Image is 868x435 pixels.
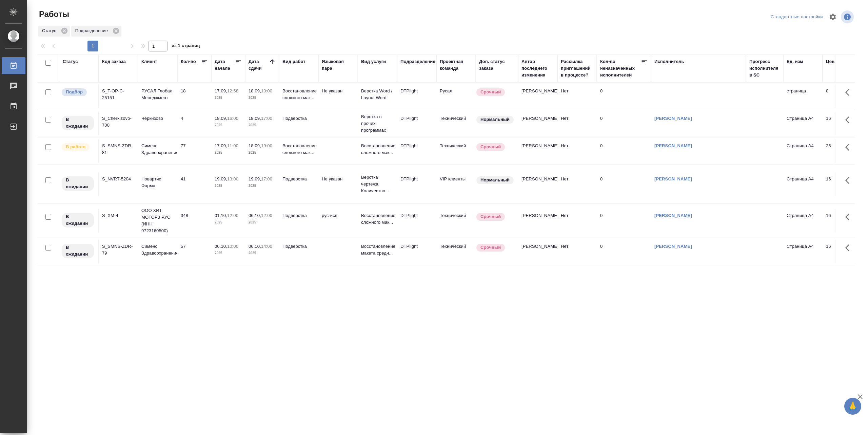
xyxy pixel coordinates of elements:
p: Срочный [480,144,501,150]
td: Нет [557,84,597,108]
p: Срочный [480,89,501,95]
div: S_SMNS-ZDR-79 [102,243,135,257]
p: 10:00 [261,88,272,93]
td: DTPlight [397,172,436,196]
p: В ожидании [66,244,90,258]
span: Работы [37,9,69,20]
p: 18.09, [249,116,261,121]
p: 19:00 [261,143,272,148]
td: 0 [597,112,651,135]
td: 0 [823,84,856,108]
p: 16:00 [227,116,238,121]
button: Здесь прячутся важные кнопки [841,172,857,189]
a: [PERSON_NAME] [654,244,692,249]
td: Технический [436,139,476,163]
td: 0 [597,139,651,163]
div: Клиент [141,58,157,65]
div: Доп. статус заказа [479,58,515,72]
p: Восстановление сложного мак... [361,212,394,226]
p: 18.09, [215,116,227,121]
td: 0 [597,209,651,233]
p: ООО ХИТ МОТОРЗ РУС (ИНН 9723160500) [141,207,174,234]
p: Верстка Word / Layout Word [361,88,394,101]
div: Исполнитель назначен, приступать к работе пока рано [61,176,95,192]
p: 2025 [215,250,242,257]
p: 11:00 [227,143,238,148]
p: 06.10, [249,244,261,249]
p: Подбор [66,89,83,95]
div: Исполнитель назначен, приступать к работе пока рано [61,115,95,131]
p: Верстка чертежа. Количество... [361,174,394,194]
td: Страница А4 [783,139,823,163]
td: DTPlight [397,240,436,263]
div: Проектная команда [440,58,472,72]
td: Технический [436,240,476,263]
p: 01.10, [215,213,227,218]
div: Языковая пара [322,58,354,72]
td: [PERSON_NAME] [518,172,557,196]
td: Страница А4 [783,240,823,263]
p: 2025 [215,122,242,129]
td: Страница А4 [783,209,823,233]
p: 2025 [215,182,242,189]
p: Срочный [480,244,501,251]
p: Нормальный [480,116,510,123]
div: Кол-во неназначенных исполнителей [600,58,641,79]
p: Верстка в прочих программах [361,113,394,134]
td: 25 [823,139,856,163]
button: Здесь прячутся важные кнопки [841,240,857,256]
div: Подразделение [71,26,121,37]
div: S_NVRT-5204 [102,176,135,182]
p: Восстановление макета средн... [361,243,394,257]
p: 2025 [249,219,276,226]
p: 2025 [215,149,242,156]
td: Технический [436,112,476,135]
div: S_SMNS-ZDR-81 [102,143,135,156]
td: 41 [177,172,211,196]
p: 17:00 [261,116,272,121]
td: [PERSON_NAME] [518,84,557,108]
p: Подверстка [282,212,315,219]
div: Исполнитель назначен, приступать к работе пока рано [61,212,95,228]
div: Цена [826,58,837,65]
p: Черкизово [141,115,174,122]
button: Здесь прячутся важные кнопки [841,112,857,128]
div: Подразделение [400,58,435,65]
td: 57 [177,240,211,263]
a: [PERSON_NAME] [654,143,692,148]
td: Русал [436,84,476,108]
p: 17.09, [215,88,227,93]
div: Статус [63,58,78,65]
td: [PERSON_NAME] [518,112,557,135]
div: Статус [38,26,70,37]
td: 0 [597,84,651,108]
td: Не указан [318,84,358,108]
td: 16 [823,209,856,233]
p: 2025 [249,182,276,189]
td: страница [783,84,823,108]
td: [PERSON_NAME] [518,209,557,233]
p: Подверстка [282,176,315,182]
div: Вид услуги [361,58,386,65]
p: Восстановление сложного мак... [361,143,394,156]
p: 17:00 [261,176,272,181]
p: 2025 [249,149,276,156]
td: 77 [177,139,211,163]
div: Можно подбирать исполнителей [61,88,95,97]
td: Страница А4 [783,112,823,135]
td: Нет [557,240,597,263]
p: 2025 [215,219,242,226]
td: DTPlight [397,209,436,233]
td: DTPlight [397,112,436,135]
div: split button [769,12,825,22]
td: [PERSON_NAME] [518,240,557,263]
div: Прогресс исполнителя в SC [749,58,780,79]
span: Посмотреть информацию [841,10,855,23]
p: 13:00 [227,176,238,181]
a: [PERSON_NAME] [654,213,692,218]
p: Срочный [480,213,501,220]
button: Здесь прячутся важные кнопки [841,209,857,225]
p: Статус [42,27,59,34]
div: Рассылка приглашений в процессе? [561,58,593,79]
td: Нет [557,172,597,196]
